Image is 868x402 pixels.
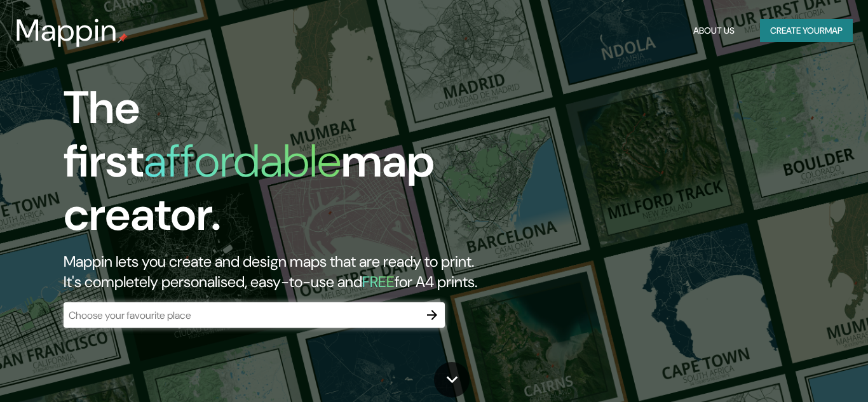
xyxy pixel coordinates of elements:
img: mappin-pin [118,33,128,43]
h2: Mappin lets you create and design maps that are ready to print. It's completely personalised, eas... [64,251,498,292]
button: Create yourmap [760,19,853,43]
h1: The first map creator. [64,81,498,251]
button: About Us [688,19,740,43]
h3: Mappin [15,13,118,48]
h5: FREE [362,272,395,291]
input: Choose your favourite place [64,308,419,323]
iframe: Help widget launcher [755,352,854,388]
h1: affordable [144,131,341,191]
